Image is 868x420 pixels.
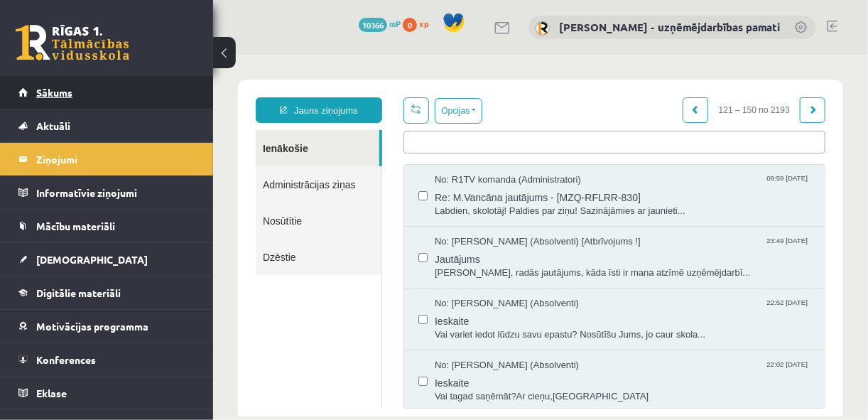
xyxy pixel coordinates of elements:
img: Solvita Kozlovska - uzņēmējdarbības pamati [536,21,550,36]
span: mP [389,18,401,29]
span: No: R1TV komanda (Administratori) [222,119,368,132]
a: [PERSON_NAME] - uzņēmējdarbības pamati [559,20,780,34]
a: Mācību materiāli [18,210,195,242]
span: Ieskaite [222,256,597,274]
a: No: [PERSON_NAME] (Absolventi) 22:02 [DATE] Ieskaite Vai tagad saņēmāt?Ar cieņu,[GEOGRAPHIC_DATA] [222,304,597,348]
span: No: [PERSON_NAME] (Absolventi) [222,304,366,318]
a: 0 xp [403,18,435,29]
a: Digitālie materiāli [18,276,195,309]
span: 22:52 [DATE] [553,242,597,253]
legend: Informatīvie ziņojumi [36,176,195,209]
span: 10366 [359,18,387,32]
span: Motivācijas programma [36,320,148,333]
a: Administrācijas ziņas [43,112,168,148]
span: Jautājums [222,194,597,212]
a: No: R1TV komanda (Administratori) 09:59 [DATE] Re: M.Vancāna jautājums - [MZQ-RFLRR-830] Labdien,... [222,119,597,163]
a: Rīgas 1. Tālmācības vidusskola [16,25,129,60]
a: Jauns ziņojums [43,43,169,68]
span: Mācību materiāli [36,220,115,232]
span: Konferences [36,353,96,366]
a: Nosūtītie [43,148,168,184]
span: Aktuāli [36,119,70,132]
a: Ienākošie [43,75,166,112]
a: Dzēstie [43,184,168,220]
span: No: [PERSON_NAME] (Absolventi) [Atbrīvojums !] [222,181,428,194]
a: Sākums [18,76,195,109]
span: 22:02 [DATE] [553,304,597,315]
span: Sākums [36,86,72,99]
span: xp [419,18,428,29]
span: Ieskaite [222,318,597,335]
a: No: [PERSON_NAME] (Absolventi) [Atbrīvojums !] 23:49 [DATE] Jautājums [PERSON_NAME], radās jautāj... [222,181,597,225]
span: No: [PERSON_NAME] (Absolventi) [222,242,366,256]
a: No: [PERSON_NAME] (Absolventi) 22:52 [DATE] Ieskaite Vai variet iedot lūdzu savu epastu? Nosūtīšu... [222,242,597,286]
a: Eklase [18,377,195,409]
span: Re: M.Vancāna jautājums - [MZQ-RFLRR-830] [222,132,597,150]
a: [DEMOGRAPHIC_DATA] [18,243,195,276]
span: Vai tagad saņēmāt?Ar cieņu,[GEOGRAPHIC_DATA] [222,335,597,349]
span: 0 [403,18,417,32]
span: Labdien, skolotāj! Paldies par ziņu! Sazinājāmies ar jaunieti... [222,150,597,163]
a: Aktuāli [18,109,195,142]
span: [PERSON_NAME], radās jautājums, kāda īsti ir mana atzīmē uzņēmējdarbī... [222,212,597,225]
a: Konferences [18,343,195,376]
a: Informatīvie ziņojumi [18,176,195,209]
a: Motivācijas programma [18,310,195,343]
a: 10366 mP [359,18,401,29]
span: Eklase [36,387,67,399]
span: [DEMOGRAPHIC_DATA] [36,253,148,266]
span: 23:49 [DATE] [553,181,597,191]
span: 09:59 [DATE] [553,119,597,129]
legend: Ziņojumi [36,143,195,176]
span: 121 – 150 no 2193 [495,43,587,68]
a: Ziņojumi [18,143,195,176]
span: Digitālie materiāli [36,286,121,299]
span: Vai variet iedot lūdzu savu epastu? Nosūtīšu Jums, jo caur skola... [222,274,597,287]
button: Opcijas [222,43,269,69]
